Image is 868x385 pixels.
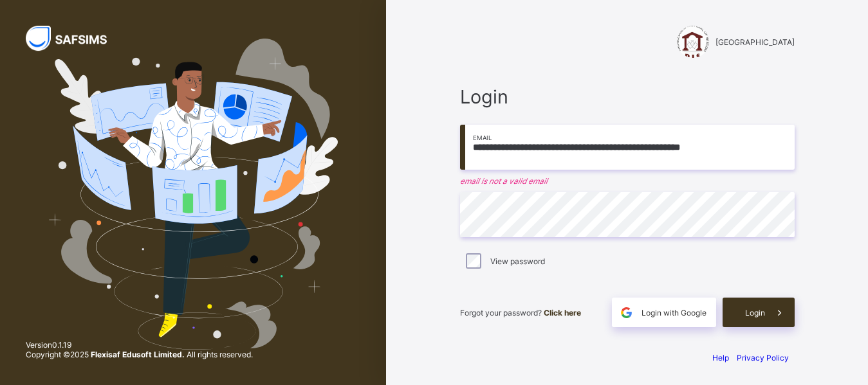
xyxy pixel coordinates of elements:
span: [GEOGRAPHIC_DATA] [716,37,795,47]
strong: Flexisaf Edusoft Limited. [91,350,185,359]
span: Login [745,308,765,318]
span: Version 0.1.19 [26,340,253,350]
label: View password [490,256,545,266]
span: Login [460,85,795,108]
img: Hero Image [48,39,337,349]
em: email is not a valid email [460,176,795,186]
span: Copyright © 2025 All rights reserved. [26,350,253,359]
a: Click here [544,308,581,318]
a: Help [712,353,729,363]
img: google.396cfc9801f0270233282035f929180a.svg [619,305,634,320]
img: SAFSIMS Logo [26,26,122,51]
span: Login with Google [642,308,706,318]
a: Privacy Policy [737,353,789,363]
span: Forgot your password? [460,308,581,318]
